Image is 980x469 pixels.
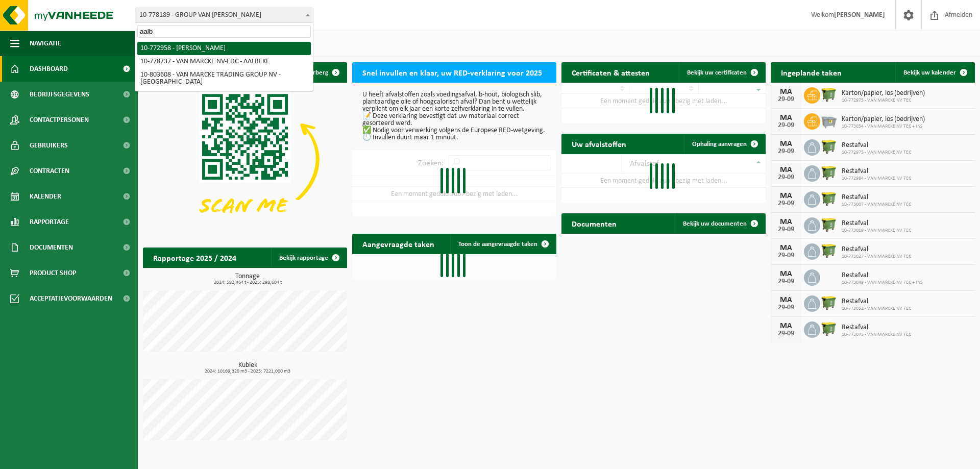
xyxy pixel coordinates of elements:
[842,97,925,104] span: 10-772975 - VAN MARCKE NV TEC
[137,68,311,89] li: 10-803608 - VAN MARCKE TRADING GROUP NV - [GEOGRAPHIC_DATA]
[271,248,346,268] a: Bekijk rapportage
[776,88,796,96] div: MA
[842,245,911,254] span: Restafval
[776,114,796,122] div: MA
[776,252,796,259] div: 29-09
[776,244,796,252] div: MA
[842,298,911,306] span: Restafval
[148,369,347,374] span: 2024: 10169,320 m3 - 2025: 7221,000 m3
[30,158,69,184] span: Contracten
[776,226,796,233] div: 29-09
[842,324,911,332] span: Restafval
[820,320,838,337] img: WB-1100-HPE-GN-51
[687,69,747,76] span: Bekijk uw certificaten
[683,220,747,227] span: Bekijk uw documenten
[30,133,68,158] span: Gebruikers
[842,89,925,97] span: Karton/papier, los (bedrijven)
[143,83,347,236] img: Download de VHEPlus App
[820,138,838,155] img: WB-1100-HPE-GN-51
[776,200,796,207] div: 29-09
[148,280,347,285] span: 2024: 582,464 t - 2025: 298,604 t
[842,124,925,130] span: 10-773054 - VAN MARCKE NV TEC + INS
[30,286,112,311] span: Acceptatievoorwaarden
[842,141,911,150] span: Restafval
[776,148,796,155] div: 29-09
[820,112,838,129] img: WB-2500-GAL-GY-04
[135,8,313,22] span: 10-778189 - GROUP VAN MARCKE
[771,62,852,82] h2: Ingeplande taken
[776,166,796,174] div: MA
[903,69,956,76] span: Bekijk uw kalender
[30,184,61,209] span: Kalender
[842,228,911,234] span: 10-773019 - VAN MARCKE NV TEC
[679,62,765,83] a: Bekijk uw certificaten
[776,278,796,285] div: 29-09
[820,86,838,103] img: WB-1100-HPE-GN-51
[820,164,838,181] img: WB-1100-HPE-GN-51
[776,296,796,304] div: MA
[143,248,247,267] h2: Rapportage 2025 / 2024
[842,202,911,208] span: 10-773007 - VAN MARCKE NV TEC
[306,69,328,76] span: Verberg
[820,242,838,259] img: WB-1100-HPE-GN-51
[675,213,765,234] a: Bekijk uw documenten
[561,62,660,82] h2: Certificaten & attesten
[842,150,911,156] span: 10-772975 - VAN MARCKE NV TEC
[842,167,911,176] span: Restafval
[776,330,796,337] div: 29-09
[820,190,838,207] img: WB-1100-HPE-GN-51
[842,115,925,124] span: Karton/papier, los (bedrijven)
[820,216,838,233] img: WB-1100-HPE-GN-51
[692,141,747,147] span: Ophaling aanvragen
[842,332,911,338] span: 10-773075 - VAN MARCKE NV TEC
[834,11,885,19] strong: [PERSON_NAME]
[842,176,911,182] span: 10-772984 - VAN MARCKE NV TEC
[842,254,911,260] span: 10-773027 - VAN MARCKE NV TEC
[137,42,311,55] li: 10-772958 - [PERSON_NAME]
[30,82,89,107] span: Bedrijfsgegevens
[776,218,796,226] div: MA
[895,62,974,83] a: Bekijk uw kalender
[148,362,347,374] h3: Kubiek
[137,55,311,68] li: 10-778737 - VAN MARCKE NV-EDC - AALBEKE
[148,273,347,285] h3: Tonnage
[776,304,796,311] div: 29-09
[776,174,796,181] div: 29-09
[776,322,796,330] div: MA
[820,294,838,311] img: WB-1100-HPE-GN-51
[450,234,555,254] a: Toon de aangevraagde taken
[352,234,445,254] h2: Aangevraagde taken
[684,134,765,154] a: Ophaling aanvragen
[776,96,796,103] div: 29-09
[776,192,796,200] div: MA
[30,107,89,133] span: Contactpersonen
[561,213,627,233] h2: Documenten
[352,62,552,82] h2: Snel invullen en klaar, uw RED-verklaring voor 2025
[842,193,911,202] span: Restafval
[30,235,73,260] span: Documenten
[298,62,346,83] button: Verberg
[458,241,537,248] span: Toon de aangevraagde taken
[30,31,61,56] span: Navigatie
[135,8,313,23] span: 10-778189 - GROUP VAN MARCKE
[842,219,911,228] span: Restafval
[776,270,796,278] div: MA
[561,134,636,154] h2: Uw afvalstoffen
[776,122,796,129] div: 29-09
[362,91,546,141] p: U heeft afvalstoffen zoals voedingsafval, b-hout, biologisch slib, plantaardige olie of hoogcalor...
[776,140,796,148] div: MA
[30,209,69,235] span: Rapportage
[842,271,923,280] span: Restafval
[842,280,923,286] span: 10-773049 - VAN MARCKE NV TEC + INS
[30,260,76,286] span: Product Shop
[842,306,911,312] span: 10-773052 - VAN MARCKE NV TEC
[30,56,68,82] span: Dashboard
